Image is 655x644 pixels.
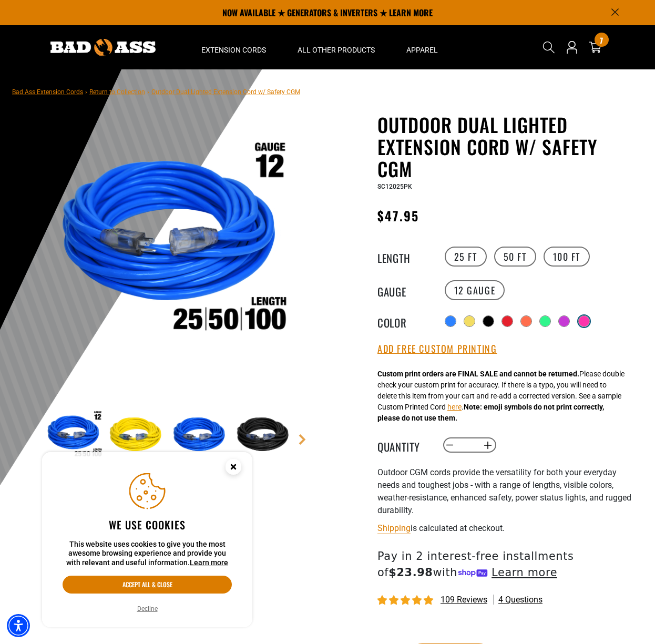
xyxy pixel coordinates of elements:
[377,114,635,180] h1: Outdoor Dual Lighted Extension Cord w/ Safety CGM
[234,405,295,466] img: Black
[544,247,590,267] label: 100 FT
[201,45,266,55] span: Extension Cords
[377,596,435,606] span: 4.82 stars
[377,314,430,328] legend: Color
[297,434,308,445] a: Next
[600,36,603,44] span: 7
[391,25,454,69] summary: Apparel
[377,250,430,263] legend: Length
[447,402,462,413] button: here
[377,403,604,422] strong: Note: emoji symbols do not print correctly, please do not use them.
[42,452,252,628] aside: Cookie Consent
[494,247,536,267] label: 50 FT
[377,521,635,535] div: is calculated at checkout.
[190,558,228,567] a: This website uses cookies to give you the most awesome browsing experience and provide you with r...
[445,280,505,300] label: 12 Gauge
[377,467,631,515] span: Outdoor CGM cords provide the versatility for both your everyday needs and toughest jobs - with a...
[107,405,168,466] img: Yellow
[377,283,430,297] legend: Gauge
[377,343,497,355] button: Add Free Custom Printing
[441,595,487,605] span: 109 reviews
[7,614,30,637] div: Accessibility Menu
[85,88,87,96] span: ›
[498,594,543,606] span: 4 questions
[50,39,156,56] img: Bad Ass Extension Cords
[445,247,487,267] label: 25 FT
[298,45,375,55] span: All Other Products
[147,88,149,96] span: ›
[63,540,232,568] p: This website uses cookies to give you the most awesome browsing experience and provide you with r...
[63,518,232,531] h2: We use cookies
[377,206,419,225] span: $47.95
[12,85,300,98] nav: breadcrumbs
[63,576,232,594] button: Accept all & close
[540,39,557,56] summary: Search
[12,88,83,96] a: Bad Ass Extension Cords
[170,405,231,466] img: Blue
[377,370,579,378] strong: Custom print orders are FINAL SALE and cannot be returned.
[282,25,391,69] summary: All Other Products
[186,25,282,69] summary: Extension Cords
[377,369,625,424] div: Please double check your custom print for accuracy. If there is a typo, you will need to delete t...
[377,438,430,452] label: Quantity
[377,183,412,190] span: SC12025PK
[406,45,438,55] span: Apparel
[151,88,300,96] span: Outdoor Dual Lighted Extension Cord w/ Safety CGM
[89,88,145,96] a: Return to Collection
[134,604,161,614] button: Decline
[377,523,411,533] a: Shipping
